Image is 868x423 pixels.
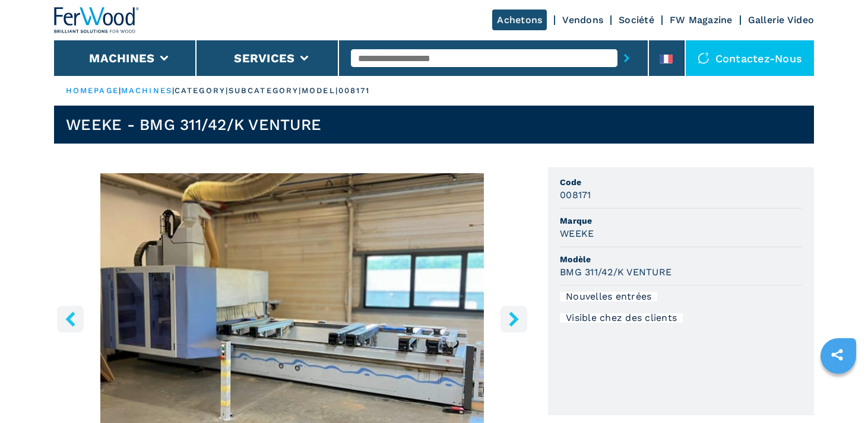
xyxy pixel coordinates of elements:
[121,86,172,95] a: machines
[562,14,603,26] a: Vendons
[560,265,671,279] h3: BMG 311/42/K VENTURE
[698,52,709,64] img: Contactez-nous
[560,292,657,301] div: Nouvelles entrées
[560,313,683,323] div: Visible chez des clients
[686,40,815,76] div: Contactez-nous
[89,51,154,65] button: Machines
[560,227,594,240] h3: WEEKE
[619,14,654,26] a: Société
[748,14,815,26] a: Gallerie Video
[172,86,175,95] span: |
[822,340,852,370] a: sharethis
[66,86,119,95] a: HOMEPAGE
[66,115,321,134] h1: WEEKE - BMG 311/42/K VENTURE
[617,44,636,72] button: submit-button
[500,306,527,332] button: right-button
[302,85,338,96] p: model |
[560,253,802,265] span: Modèle
[175,85,229,96] p: category |
[229,85,302,96] p: subcategory |
[338,85,370,96] p: 008171
[560,215,802,227] span: Marque
[492,9,547,30] a: Achetons
[670,14,733,26] a: FW Magazine
[234,51,294,65] button: Services
[560,188,591,202] h3: 008171
[119,86,121,95] span: |
[57,306,84,332] button: left-button
[560,176,802,188] span: Code
[54,7,140,33] img: Ferwood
